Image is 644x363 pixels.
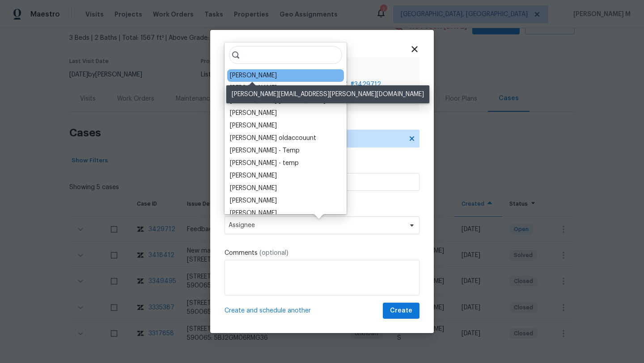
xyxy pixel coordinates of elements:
span: Case [306,65,412,77]
label: Comments [225,249,419,257]
span: # 3429712 [351,80,381,89]
div: [PERSON_NAME] oldaccouunt [230,134,316,143]
div: [PERSON_NAME] [230,184,277,193]
div: [PERSON_NAME] [230,109,277,118]
div: [PERSON_NAME] [230,84,277,93]
div: [PERSON_NAME][EMAIL_ADDRESS][PERSON_NAME][DOMAIN_NAME] [226,85,429,103]
span: Assignee [229,222,404,229]
span: Create and schedule another [225,306,311,315]
div: [PERSON_NAME] [230,171,277,180]
div: [PERSON_NAME] - temp [230,159,299,168]
span: (optional) [259,250,288,256]
button: Create [383,303,419,319]
div: [PERSON_NAME] [230,209,277,218]
div: [PERSON_NAME] - Temp [230,146,300,155]
div: [PERSON_NAME] [230,71,277,80]
div: [PERSON_NAME] [230,196,277,205]
span: Create [390,305,412,317]
div: [PERSON_NAME] [230,121,277,130]
span: Close [410,44,419,54]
